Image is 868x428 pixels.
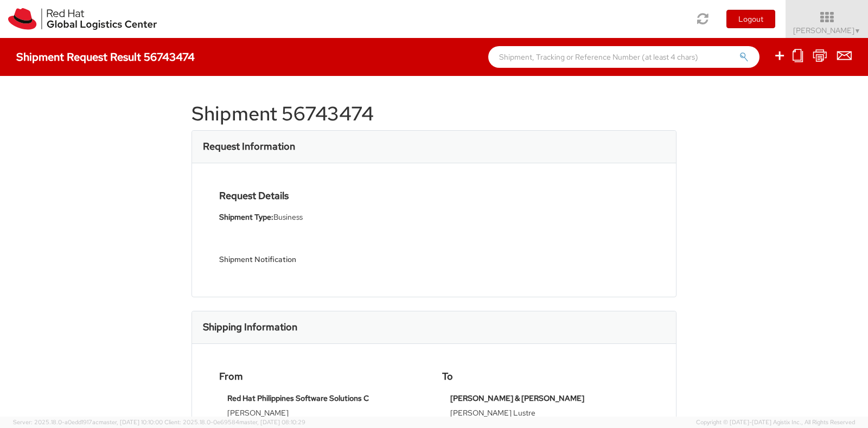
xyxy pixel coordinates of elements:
h4: Shipment Request Result 56743474 [16,51,195,63]
img: rh-logistics-00dfa346123c4ec078e1.svg [8,8,157,30]
span: master, [DATE] 10:10:00 [99,418,163,426]
span: master, [DATE] 08:10:29 [239,418,305,426]
strong: Shipment Type: [219,212,273,222]
h3: Shipping Information [203,322,297,333]
h5: Shipment Notification [219,255,426,264]
h4: From [219,371,426,382]
strong: Red Hat Philippines Software Solutions C [227,393,369,403]
span: [PERSON_NAME] [793,25,861,35]
h3: Request Information [203,141,295,152]
span: Copyright © [DATE]-[DATE] Agistix Inc., All Rights Reserved [696,418,855,427]
span: ▼ [854,27,861,35]
h1: Shipment 56743474 [192,103,676,125]
li: Business [219,212,426,223]
span: Server: 2025.18.0-a0edd1917ac [13,418,163,426]
td: [PERSON_NAME] [227,407,418,422]
strong: [PERSON_NAME] & [PERSON_NAME] [450,393,584,403]
input: Shipment, Tracking or Reference Number (at least 4 chars) [488,46,759,68]
span: Client: 2025.18.0-0e69584 [164,418,305,426]
h4: To [442,371,649,382]
td: [PERSON_NAME] Lustre [450,407,641,422]
button: Logout [726,10,775,28]
h4: Request Details [219,190,426,201]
